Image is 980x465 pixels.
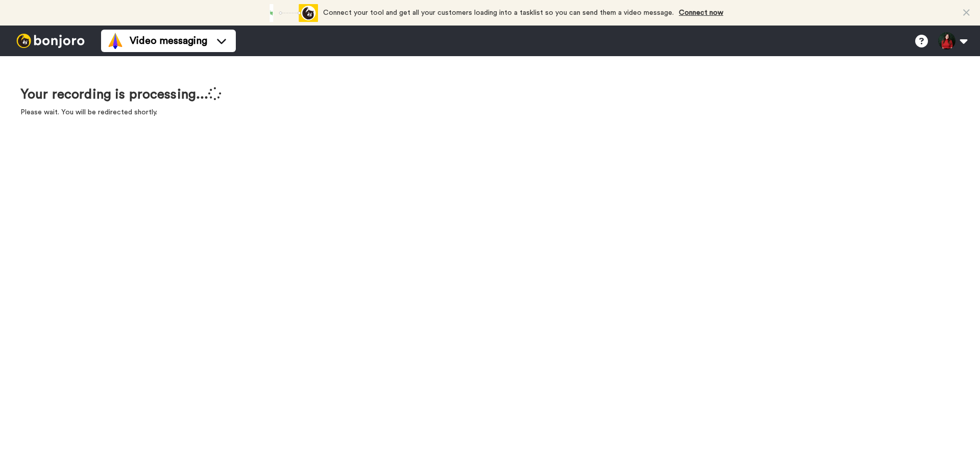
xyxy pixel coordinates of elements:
span: Connect your tool and get all your customers loading into a tasklist so you can send them a video... [323,9,674,16]
img: vm-color.svg [107,33,124,49]
a: Connect now [679,9,723,16]
span: Video messaging [130,34,207,48]
img: bj-logo-header-white.svg [12,34,89,48]
div: animation [262,4,318,22]
p: Please wait. You will be redirected shortly. [20,107,222,117]
h1: Your recording is processing... [20,87,222,102]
